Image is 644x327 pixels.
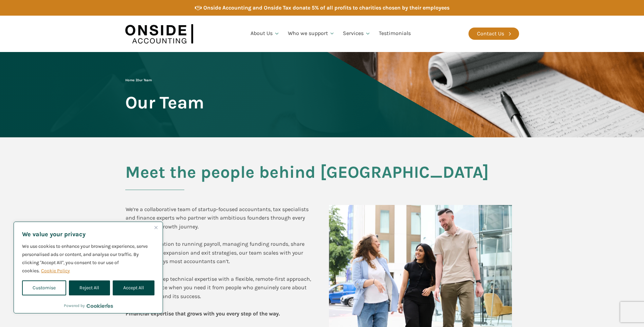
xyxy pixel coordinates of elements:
a: Who we support [284,22,339,45]
div: We’re a collaborative team of startup-focused accountants, tax specialists and finance experts wh... [126,205,315,318]
b: Financial expertise that grows with you every step of the way. [126,310,280,317]
span: | [125,78,152,82]
a: About Us [246,22,284,45]
a: Cookie Policy [41,268,70,274]
button: Customise [22,280,66,295]
a: Contact Us [468,28,519,40]
a: Home [125,78,134,82]
p: We value your privacy [22,230,154,238]
h2: Meet the people behind [GEOGRAPHIC_DATA] [125,163,519,190]
div: We value your privacy [14,222,163,313]
button: Close [152,223,160,231]
button: Reject All [69,280,110,295]
span: Our Team [137,78,152,82]
a: Services [339,22,375,45]
img: Onside Accounting [125,21,193,47]
div: Onside Accounting and Onside Tax donate 5% of all profits to charities chosen by their employees [203,3,449,12]
span: Our Team [125,93,204,112]
div: Powered by [64,302,113,309]
a: Testimonials [375,22,415,45]
a: Visit CookieYes website [87,304,113,308]
p: We use cookies to enhance your browsing experience, serve personalised ads or content, and analys... [22,242,154,275]
div: Contact Us [477,29,504,38]
button: Accept All [113,280,154,295]
img: Close [154,226,158,229]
